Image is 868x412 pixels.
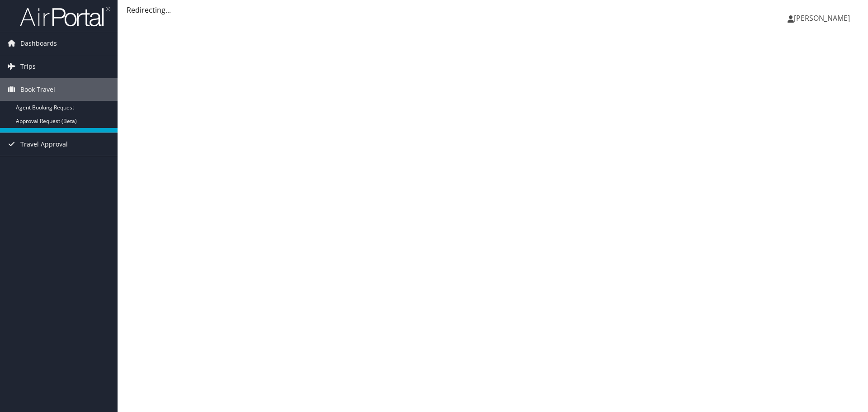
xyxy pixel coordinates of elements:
[20,55,36,78] span: Trips
[20,78,55,101] span: Book Travel
[788,5,859,32] a: [PERSON_NAME]
[20,133,68,156] span: Travel Approval
[127,5,859,15] div: Redirecting...
[20,6,110,27] img: airportal-logo.png
[20,32,57,55] span: Dashboards
[794,13,850,23] span: [PERSON_NAME]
